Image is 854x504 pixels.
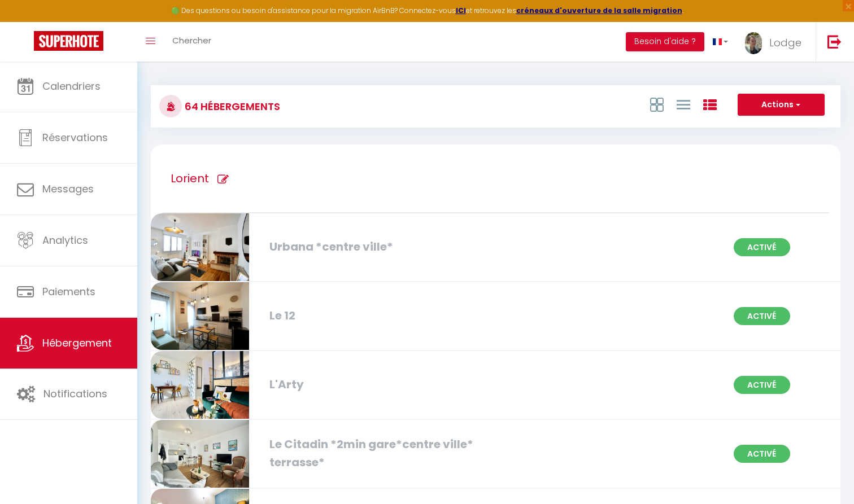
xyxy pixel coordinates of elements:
h1: Lorient [171,144,209,212]
img: ... [745,32,762,54]
span: Hébergement [42,336,112,350]
div: L'Arty [264,376,484,393]
a: Chercher [164,22,220,62]
span: Activé [734,307,790,325]
img: logout [827,34,842,49]
span: Calendriers [42,79,101,93]
span: Paiements [42,284,95,299]
span: Activé [734,445,790,463]
a: Vue par Groupe [703,95,717,113]
button: Actions [738,94,825,116]
span: Analytics [42,233,88,247]
div: Urbana *centre ville* [264,238,484,256]
span: Notifications [43,387,107,401]
span: Activé [734,376,790,394]
a: Vue en Liste [677,95,690,113]
span: Messages [42,182,94,196]
span: Réservations [42,130,108,144]
a: ... Lodge [737,22,816,62]
img: Super Booking [34,31,103,51]
span: Lodge [769,36,801,50]
button: Ouvrir le widget de chat LiveChat [9,5,43,38]
span: Activé [734,238,790,256]
h3: 64 Hébergements [182,94,280,119]
div: Le Citadin *2min gare*centre ville* terrasse* [264,436,484,471]
button: Besoin d'aide ? [626,32,704,51]
div: Le 12 [264,307,484,325]
a: Vue en Box [650,95,664,113]
a: créneaux d'ouverture de la salle migration [516,6,682,15]
a: ICI [456,6,466,15]
span: Chercher [172,34,211,46]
